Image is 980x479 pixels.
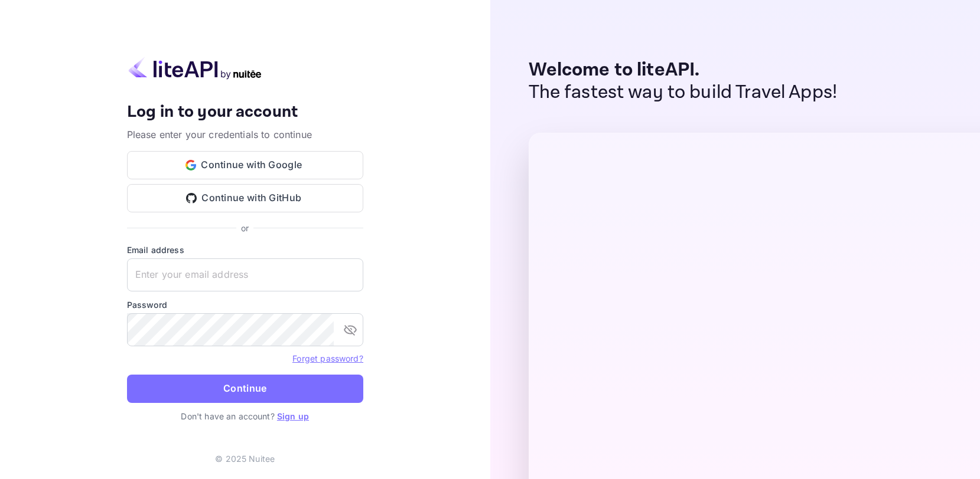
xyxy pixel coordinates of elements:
[127,151,363,179] button: Continue with Google
[529,59,838,81] p: Welcome to liteAPI.
[127,102,363,123] h4: Log in to your account
[127,258,363,291] input: Enter your email address
[292,353,363,363] a: Forget password?
[338,318,362,342] button: toggle password visibility
[277,411,309,421] a: Sign up
[127,244,363,256] label: Email address
[127,57,263,80] img: liteapi
[215,452,275,465] p: © 2025 Nuitee
[127,375,363,403] button: Continue
[127,184,363,212] button: Continue with GitHub
[529,81,838,104] p: The fastest way to build Travel Apps!
[127,410,363,422] p: Don't have an account?
[241,222,249,234] p: or
[127,298,363,311] label: Password
[292,352,363,364] a: Forget password?
[127,127,363,142] p: Please enter your credentials to continue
